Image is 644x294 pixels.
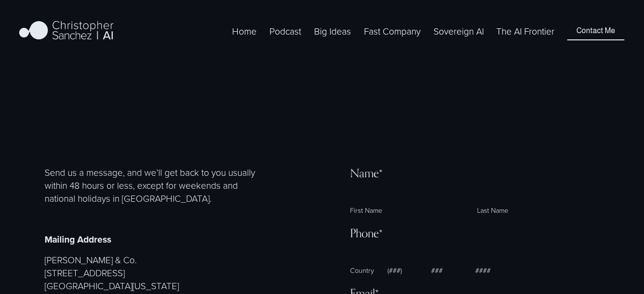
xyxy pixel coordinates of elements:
input: Country [350,243,382,263]
strong: Mailing Address [45,233,111,246]
input: #### [475,243,519,263]
a: Home [232,24,257,39]
a: folder dropdown [314,24,351,39]
span: ### [431,265,470,275]
a: The AI Frontier [496,24,554,39]
span: #### [475,265,519,275]
p: Send us a message, and we’ll get back to you usually within 48 hours or less, except for weekends... [45,166,269,205]
img: Christopher Sanchez | AI [19,19,114,43]
a: folder dropdown [364,24,421,39]
input: (###) [387,243,426,263]
input: Last Name [477,183,599,203]
input: First Name [350,183,472,203]
legend: Phone [350,226,383,240]
legend: Name [350,166,383,180]
span: Country [350,265,382,275]
a: Contact Me [567,22,624,40]
a: Podcast [269,24,301,39]
span: Big Ideas [314,25,351,38]
span: Last Name [477,205,599,215]
a: Sovereign AI [433,24,484,39]
input: ### [431,243,470,263]
span: First Name [350,205,472,215]
span: (###) [387,265,426,275]
span: Fast Company [364,25,421,38]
